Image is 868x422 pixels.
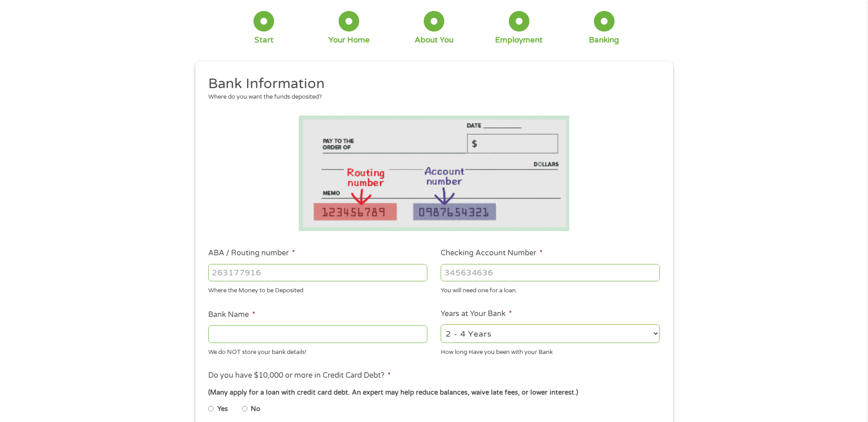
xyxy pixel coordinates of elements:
[208,388,659,398] div: (Many apply for a loan with credit card debt. An expert may help reduce balances, waive late fees...
[254,35,274,45] div: Start
[208,310,255,320] label: Bank Name
[251,404,260,414] label: No
[441,309,512,319] label: Years at Your Bank
[441,248,543,258] label: Checking Account Number
[329,35,370,45] div: Your Home
[589,35,619,45] div: Banking
[208,93,653,102] div: Where do you want the funds deposited?
[208,264,427,281] input: 263177916
[217,404,228,414] label: Yes
[208,344,427,357] div: We do NOT store your bank details!
[415,35,453,45] div: About You
[441,264,660,281] input: 345634636
[495,35,543,45] div: Employment
[441,344,660,357] div: How long Have you been with your Bank
[208,283,427,295] div: Where the Money to be Deposited
[208,75,653,93] h2: Bank Information
[208,371,391,380] label: Do you have $10,000 or more in Credit Card Debt?
[299,116,570,231] img: Routing number location
[441,283,660,295] div: You will need one for a loan.
[208,248,295,258] label: ABA / Routing number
